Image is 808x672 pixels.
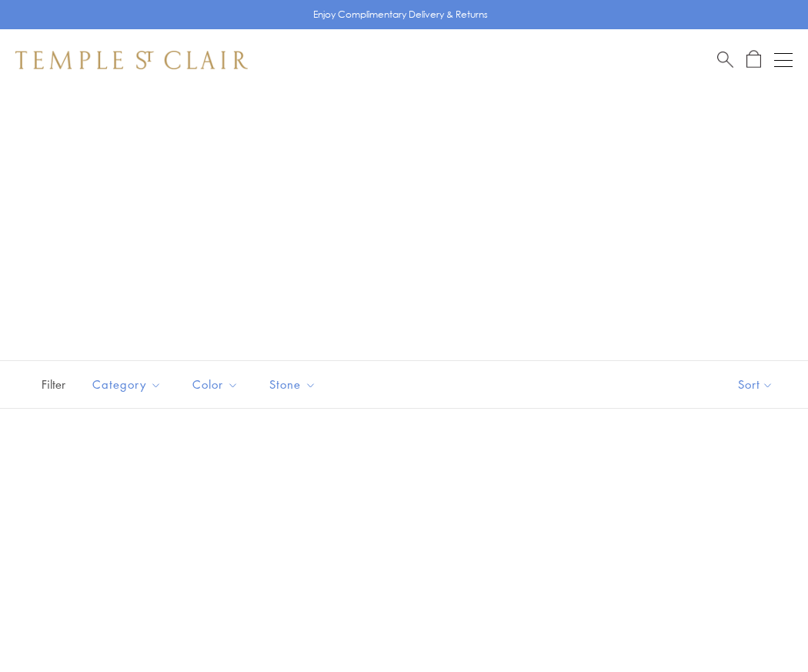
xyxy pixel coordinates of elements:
a: Search [717,50,733,69]
button: Color [181,367,250,402]
button: Show sort by [703,361,808,408]
button: Category [81,367,173,402]
button: Stone [258,367,328,402]
p: Enjoy Complimentary Delivery & Returns [313,7,488,22]
img: Temple St. Clair [15,51,248,69]
span: Color [185,375,250,394]
a: Open Shopping Bag [746,50,761,69]
button: Open navigation [774,51,793,69]
span: Stone [262,375,328,394]
span: Category [85,375,173,394]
